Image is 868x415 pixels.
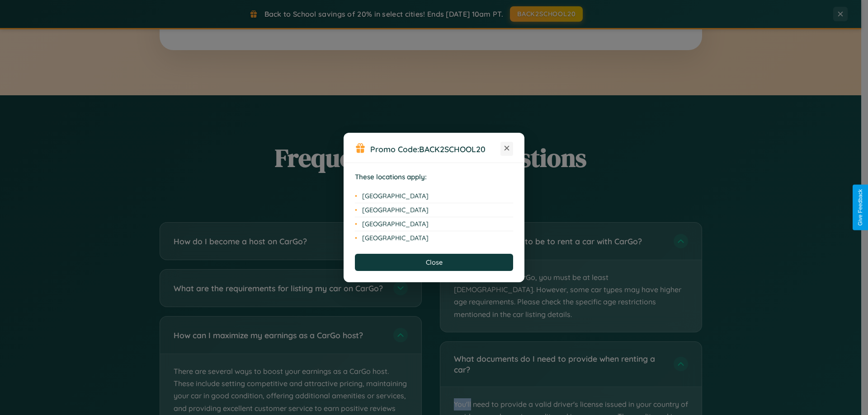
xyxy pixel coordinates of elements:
b: BACK2SCHOOL20 [419,144,486,154]
h3: Promo Code: [370,144,500,154]
li: [GEOGRAPHIC_DATA] [355,203,513,217]
li: [GEOGRAPHIC_DATA] [355,231,513,245]
strong: These locations apply: [355,173,427,181]
li: [GEOGRAPHIC_DATA] [355,217,513,231]
button: Close [355,254,513,271]
li: [GEOGRAPHIC_DATA] [355,189,513,203]
div: Give Feedback [857,189,863,226]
